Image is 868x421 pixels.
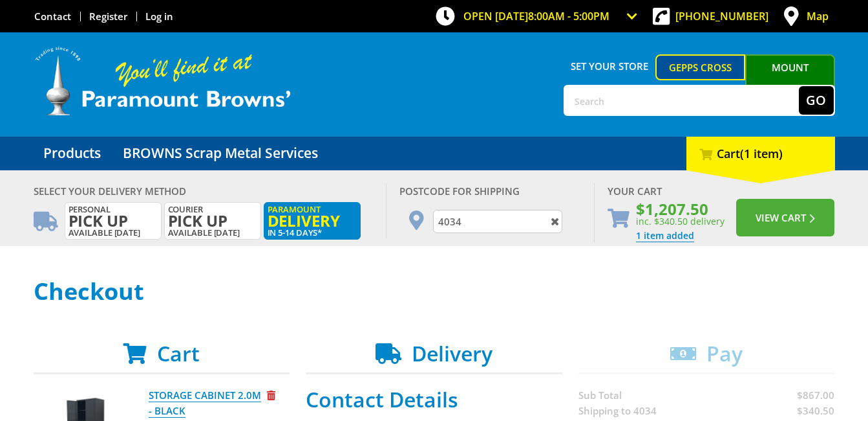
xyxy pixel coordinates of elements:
[655,54,745,80] a: Gepps Cross
[267,389,275,402] a: Remove from cart
[145,10,173,23] a: Log in
[113,137,328,170] a: Go to the BROWNS Scrap Metal Services page
[34,183,374,199] div: Select your Delivery Method
[399,183,581,199] div: Postcode for shipping
[34,10,71,23] a: Go to the Contact page
[168,214,257,228] span: Pick up
[565,86,799,115] input: Search
[89,10,127,23] a: Go to the registration page
[306,387,562,412] h2: Contact Details
[149,389,261,418] a: STORAGE CABINET 2.0M - BLACK
[412,339,492,367] span: Delivery
[636,229,694,242] a: Go to the Checkout page
[264,202,361,240] label: in 5-14 days*
[463,9,609,23] span: OPEN [DATE]
[34,45,292,117] img: Paramount Browns'
[168,205,257,228] span: Courier
[157,339,200,367] span: Cart
[65,202,162,240] label: Available [DATE]
[740,146,783,161] span: (1 item)
[608,183,834,199] div: Your Cart
[433,210,562,233] input: Type Postcode or Suburb
[268,205,357,228] span: Paramount
[34,279,835,304] h1: Checkout
[268,214,357,228] span: Delivery
[736,199,834,236] button: View Cart
[69,214,158,228] span: Pick up
[636,203,725,215] span: $1,207.50
[636,215,725,227] span: inc. $340.50 delivery
[564,54,656,78] span: Set your store
[34,137,111,170] a: Go to the Products page
[69,205,158,228] span: Personal
[799,86,834,115] button: Go
[686,137,835,170] div: Cart
[164,202,261,240] label: Available [DATE]
[745,54,835,104] a: Mount [PERSON_NAME]
[528,9,609,23] span: 8:00am - 5:00pm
